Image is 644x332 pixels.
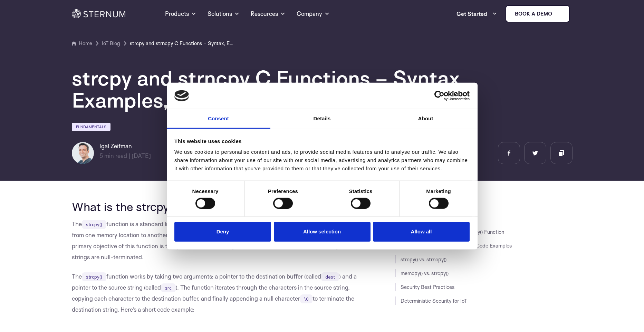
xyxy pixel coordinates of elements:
a: Deterministic Security for IoT [401,298,467,304]
code: src [161,283,176,292]
p: The function works by taking two arguments: a pointer to the destination buffer (called ) and a p... [72,271,364,315]
a: Security Best Practices [401,284,454,290]
strong: Marketing [426,188,451,194]
img: logo [174,90,189,101]
strong: Statistics [349,188,373,194]
span: 5 [99,152,103,159]
code: strcpy() [82,272,106,281]
a: Book a demo [506,5,570,22]
a: Resources [251,1,286,26]
h6: Igal Zeifman [99,142,151,150]
a: Usercentrics Cookiebot - opens in a new window [409,91,470,101]
code: strcpy() [82,220,106,229]
code: dest [321,272,339,281]
span: min read | [99,152,130,159]
button: Allow all [373,222,470,242]
h3: JUMP TO SECTION [395,200,573,205]
div: We use cookies to personalise content and ads, to provide social media features and to analyse ou... [174,148,470,173]
button: Deny [174,222,271,242]
a: strcpy() vs. strncpy() [401,256,446,263]
a: Details [270,109,374,129]
a: IoT Blog [102,39,120,48]
button: Allow selection [274,222,371,242]
a: strcpy and strncpy C Functions – Syntax, Examples, and Security Best Practices [130,39,233,48]
a: About [374,109,478,129]
strong: Preferences [268,188,298,194]
span: [DATE] [132,152,151,159]
a: Fundamentals [72,123,110,131]
a: Get Started [456,7,497,21]
a: Products [165,1,196,26]
strong: Necessary [192,188,219,194]
a: memcpy() vs. strcpy() [401,270,449,276]
a: Consent [167,109,270,129]
code: \0 [300,294,313,303]
a: Home [72,39,92,48]
img: Igal Zeifman [72,142,94,164]
p: The function is a standard library function in the C programming language, designed to copy strin... [72,219,364,263]
h2: What is the strcpy() Function? [72,200,364,213]
h1: strcpy and strncpy C Functions – Syntax, Examples, and Security Best Practices [72,67,486,111]
img: sternum iot [555,11,560,17]
a: Solutions [208,1,240,26]
div: This website uses cookies [174,137,470,145]
a: Company [297,1,330,26]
